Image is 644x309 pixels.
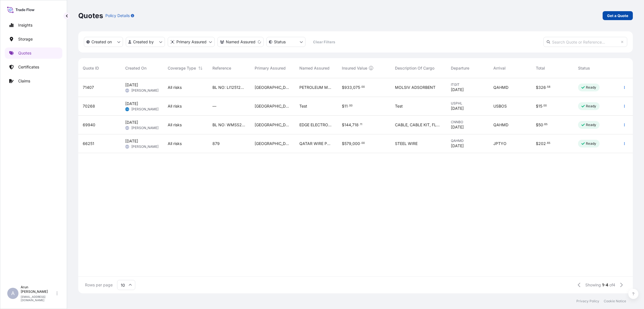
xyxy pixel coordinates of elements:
[168,103,182,109] span: All risks
[546,142,547,144] span: .
[83,122,95,128] span: 69940
[11,291,15,296] span: A
[451,120,484,124] span: CNNBO
[299,122,333,128] span: EDGE ELECTRONICS TRADING LLC
[126,144,129,149] span: AR
[18,78,30,84] p: Claims
[395,103,403,109] span: Test
[176,39,207,45] p: Primary Assured
[451,82,484,87] span: ITGIT
[536,104,538,108] span: $
[586,123,596,127] p: Ready
[344,104,348,108] span: 11
[395,85,435,90] span: MOLSIV ADSORBENT
[585,282,601,288] span: Showing
[126,88,129,93] span: AR
[131,126,158,130] span: [PERSON_NAME]
[547,142,550,144] span: 65
[168,37,215,47] button: distributor Filter options
[18,22,32,28] p: Insights
[125,120,138,125] span: [DATE]
[133,39,154,45] p: Created by
[255,141,290,146] span: [GEOGRAPHIC_DATA]
[274,39,286,45] p: Status
[536,142,538,146] span: $
[212,122,246,128] span: BL NO: WMSS25090700
[21,295,55,302] p: [EMAIL_ADDRESS][DOMAIN_NAME]
[131,88,158,93] span: [PERSON_NAME]
[255,122,290,128] span: [GEOGRAPHIC_DATA]
[451,143,464,149] span: [DATE]
[538,104,542,108] span: 15
[212,65,231,71] span: Reference
[313,39,335,45] p: Clear Filters
[5,75,62,87] a: Claims
[360,142,361,144] span: .
[308,37,340,46] button: Clear Filters
[78,11,103,20] p: Quotes
[493,85,508,90] span: QAHMD
[609,282,615,288] span: of 4
[83,65,99,71] span: Quote ID
[83,141,94,146] span: 66251
[126,37,165,47] button: createdBy Filter options
[451,139,484,143] span: QAHMD
[255,85,290,90] span: [GEOGRAPHIC_DATA]
[546,86,547,88] span: .
[451,87,464,92] span: [DATE]
[131,107,158,111] span: [PERSON_NAME]
[493,122,508,128] span: QAHMD
[451,106,464,111] span: [DATE]
[360,86,361,88] span: .
[125,101,138,106] span: [DATE]
[360,123,362,125] span: 11
[131,144,158,149] span: [PERSON_NAME]
[536,65,545,71] span: Total
[602,282,608,288] span: 1-4
[342,65,367,71] span: Insured Value
[543,105,547,107] span: 00
[493,65,506,71] span: Arrival
[353,85,360,89] span: 075
[126,106,129,112] span: CD
[299,65,330,71] span: Named Assured
[217,37,264,47] button: cargoOwner Filter options
[395,65,434,71] span: Description Of Cargo
[538,142,546,146] span: 202
[197,65,204,72] button: Sort
[543,123,544,125] span: .
[84,37,123,47] button: createdOn Filter options
[542,105,543,107] span: .
[351,123,352,127] span: ,
[493,103,507,109] span: USBOS
[342,123,344,127] span: $
[344,123,351,127] span: 144
[352,85,353,89] span: ,
[603,11,633,20] a: Get a Quote
[21,285,55,294] p: Arun [PERSON_NAME]
[212,85,246,90] span: BL NO: LI1251264600
[544,123,548,125] span: 65
[212,103,216,109] span: —
[348,105,349,107] span: .
[18,64,39,70] p: Certificates
[5,34,62,45] a: Storage
[538,85,546,89] span: 326
[536,123,538,127] span: $
[352,123,359,127] span: 718
[543,37,627,47] input: Search Quote or Reference...
[538,123,543,127] span: 50
[547,86,550,88] span: 58
[5,61,62,73] a: Certificates
[536,85,538,89] span: $
[168,122,182,128] span: All risks
[255,65,286,71] span: Primary Assured
[586,104,596,108] p: Ready
[168,85,182,90] span: All risks
[395,122,442,128] span: CABLE, CABLE KIT, FLAT PANEL DISPLAY MODULE LED DISPLAY CONTROL CARD, LED MODULE CONTROLLER, POWE...
[266,37,306,47] button: certificateStatus Filter options
[604,299,626,303] a: Cookie Notice
[451,124,464,130] span: [DATE]
[351,142,352,146] span: ,
[299,85,333,90] span: PETROLEUM MECHANICAL TRADING CO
